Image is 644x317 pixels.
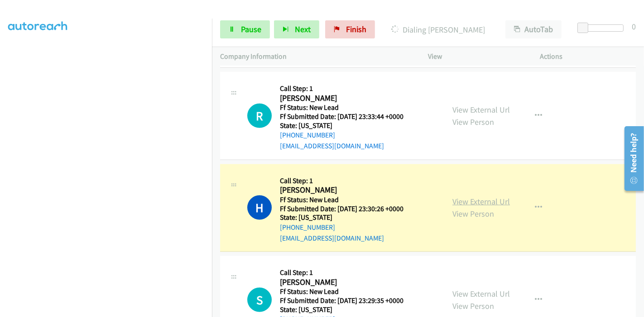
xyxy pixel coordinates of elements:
button: AutoTab [505,20,562,38]
h5: Ff Status: New Lead [280,103,415,112]
a: [PHONE_NUMBER] [280,131,335,139]
span: Finish [346,24,366,34]
a: [EMAIL_ADDRESS][DOMAIN_NAME] [280,142,384,150]
h2: [PERSON_NAME] [280,93,415,104]
div: 0 [632,20,636,33]
h5: State: [US_STATE] [280,213,415,222]
a: View Person [452,301,494,311]
h5: Ff Submitted Date: [DATE] 23:33:44 +0000 [280,112,415,121]
h5: State: [US_STATE] [280,305,415,314]
a: View External Url [452,104,510,115]
span: Pause [241,24,261,34]
h1: R [247,104,272,128]
a: View External Url [452,196,510,207]
a: [EMAIL_ADDRESS][DOMAIN_NAME] [280,234,384,242]
h5: Call Step: 1 [280,268,415,277]
p: Dialing [PERSON_NAME] [387,24,489,36]
h5: Call Step: 1 [280,84,415,93]
a: Finish [325,20,375,38]
a: View Person [452,117,494,127]
h5: Ff Submitted Date: [DATE] 23:29:35 +0000 [280,296,415,305]
h2: [PERSON_NAME] [280,277,415,288]
h5: Ff Status: New Lead [280,195,415,204]
div: Delay between calls (in seconds) [582,24,624,32]
p: Actions [540,51,636,62]
h5: Ff Status: New Lead [280,287,415,296]
h2: [PERSON_NAME] [280,185,415,195]
div: The call is yet to be attempted [247,288,272,312]
p: View [428,51,524,62]
a: [PHONE_NUMBER] [280,223,335,232]
span: Next [295,24,311,34]
button: Next [274,20,319,38]
h5: Ff Submitted Date: [DATE] 23:30:26 +0000 [280,204,415,213]
a: View Person [452,208,494,219]
h5: Call Step: 1 [280,176,415,185]
h1: H [247,195,272,220]
div: The call is yet to be attempted [247,104,272,128]
iframe: Resource Center [618,123,644,194]
h1: S [247,288,272,312]
a: View External Url [452,289,510,299]
a: Pause [220,20,270,38]
p: Company Information [220,51,412,62]
h5: State: [US_STATE] [280,121,415,130]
